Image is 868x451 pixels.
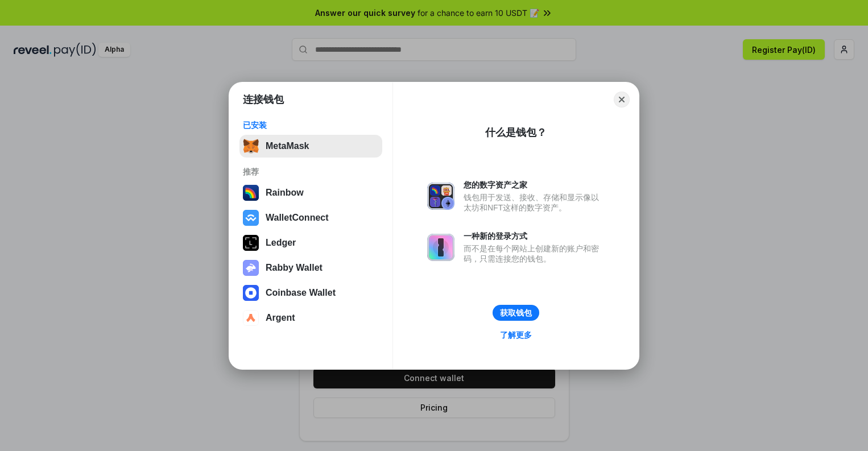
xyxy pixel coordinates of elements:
div: WalletConnect [266,213,329,223]
img: svg+xml,%3Csvg%20xmlns%3D%22http%3A%2F%2Fwww.w3.org%2F2000%2Fsvg%22%20width%3D%2228%22%20height%3... [243,235,259,251]
img: svg+xml,%3Csvg%20width%3D%2228%22%20height%3D%2228%22%20viewBox%3D%220%200%2028%2028%22%20fill%3D... [243,310,259,326]
div: MetaMask [266,141,309,151]
div: 您的数字资产之家 [464,180,605,190]
div: Rabby Wallet [266,263,323,273]
div: 获取钱包 [500,308,532,318]
div: 而不是在每个网站上创建新的账户和密码，只需连接您的钱包。 [464,243,605,264]
button: WalletConnect [239,206,382,229]
a: 了解更多 [493,328,539,342]
img: svg+xml,%3Csvg%20width%3D%2228%22%20height%3D%2228%22%20viewBox%3D%220%200%2028%2028%22%20fill%3D... [243,285,259,301]
div: Coinbase Wallet [266,288,336,298]
div: 一种新的登录方式 [464,231,605,241]
div: Argent [266,313,295,323]
img: svg+xml,%3Csvg%20xmlns%3D%22http%3A%2F%2Fwww.w3.org%2F2000%2Fsvg%22%20fill%3D%22none%22%20viewBox... [243,260,259,276]
div: 什么是钱包？ [485,126,547,139]
div: 推荐 [243,167,379,177]
img: svg+xml,%3Csvg%20xmlns%3D%22http%3A%2F%2Fwww.w3.org%2F2000%2Fsvg%22%20fill%3D%22none%22%20viewBox... [427,234,454,261]
img: svg+xml,%3Csvg%20width%3D%2228%22%20height%3D%2228%22%20viewBox%3D%220%200%2028%2028%22%20fill%3D... [243,210,259,226]
button: Argent [239,307,382,329]
div: Ledger [266,238,296,248]
img: svg+xml,%3Csvg%20xmlns%3D%22http%3A%2F%2Fwww.w3.org%2F2000%2Fsvg%22%20fill%3D%22none%22%20viewBox... [427,183,454,210]
button: MetaMask [239,135,382,158]
div: Rainbow [266,188,304,198]
button: Rainbow [239,181,382,204]
button: Close [614,92,630,107]
img: svg+xml,%3Csvg%20fill%3D%22none%22%20height%3D%2233%22%20viewBox%3D%220%200%2035%2033%22%20width%... [243,138,259,154]
div: 已安装 [243,120,379,130]
div: 了解更多 [500,330,532,340]
button: Ledger [239,231,382,254]
button: Rabby Wallet [239,256,382,279]
button: 获取钱包 [493,305,539,321]
h1: 连接钱包 [243,93,284,106]
button: Coinbase Wallet [239,282,382,304]
img: svg+xml,%3Csvg%20width%3D%22120%22%20height%3D%22120%22%20viewBox%3D%220%200%20120%20120%22%20fil... [243,185,259,201]
div: 钱包用于发送、接收、存储和显示像以太坊和NFT这样的数字资产。 [464,192,605,213]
